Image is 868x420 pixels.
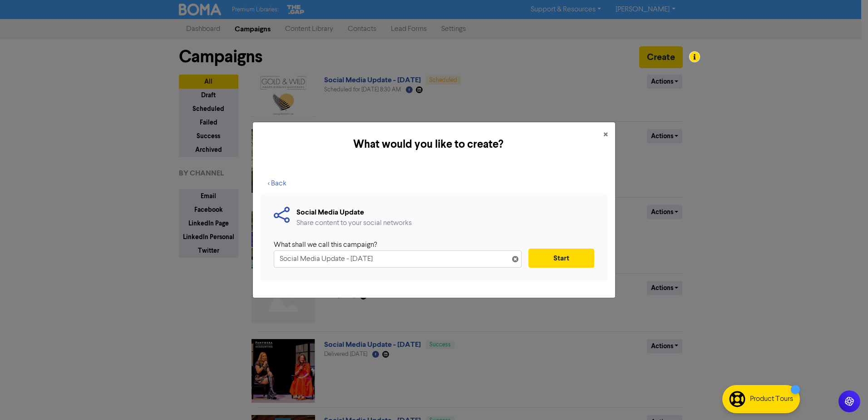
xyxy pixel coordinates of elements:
button: < Back [260,174,294,193]
div: Share content to your social networks [296,218,412,229]
div: What shall we call this campaign? [274,240,515,250]
span: × [603,128,608,142]
h5: What would you like to create? [260,136,596,153]
button: Close [596,122,615,148]
div: Social Media Update [296,207,412,218]
iframe: Chat Widget [823,376,868,420]
button: Start [528,249,594,268]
